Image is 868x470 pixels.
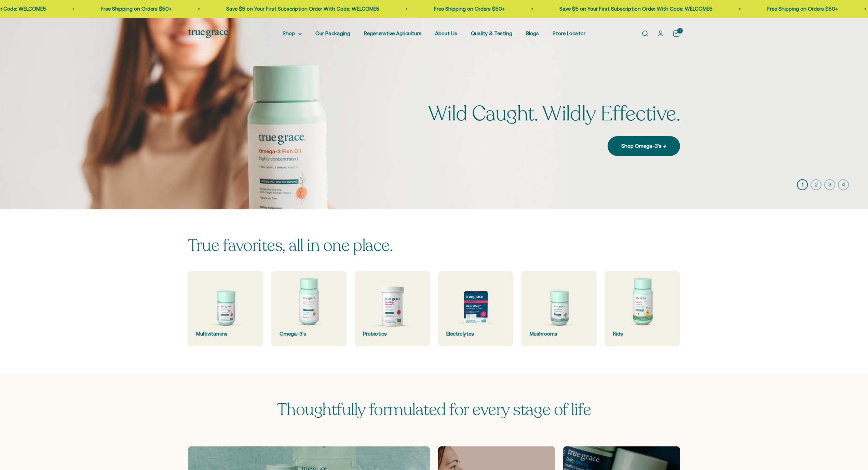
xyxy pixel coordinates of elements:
a: Free Shipping on Orders $50+ [100,6,171,12]
p: Save $5 on Your First Subscription Order With Code: WELCOME5 [226,5,379,13]
split-lines: True favorites, all in one place. [188,234,393,257]
cart-count: 1 [677,28,683,34]
a: Electrolytes [438,271,513,346]
button: 2 [811,179,822,190]
a: Blogs [526,30,539,36]
div: Omega-3's [280,330,338,338]
span: Thoughtfully formulated for every stage of life [277,399,591,421]
a: Probiotics [355,271,430,346]
a: Regenerative Agriculture [364,30,421,36]
div: Probiotics [363,330,422,338]
a: Omega-3's [271,271,347,346]
p: Save $5 on Your First Subscription Order With Code: WELCOME5 [559,5,712,13]
a: Quality & Testing [471,30,512,36]
summary: Shop [283,29,302,38]
a: Shop Omega-3's → [608,136,680,156]
split-lines: Wild Caught. Wildly Effective. [428,100,680,128]
a: Kids [605,271,680,346]
a: Store Locator [553,30,585,36]
a: Multivitamins [188,271,263,346]
button: 3 [824,179,835,190]
div: Electrolytes [446,330,505,338]
button: 1 [797,179,808,190]
a: About Us [435,30,457,36]
div: Kids [613,330,672,338]
a: Mushrooms [521,271,597,346]
div: Mushrooms [530,330,588,338]
div: Multivitamins [196,330,255,338]
a: Free Shipping on Orders $50+ [767,6,837,12]
a: Free Shipping on Orders $50+ [433,6,504,12]
button: 4 [838,179,849,190]
a: Our Packaging [315,30,350,36]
